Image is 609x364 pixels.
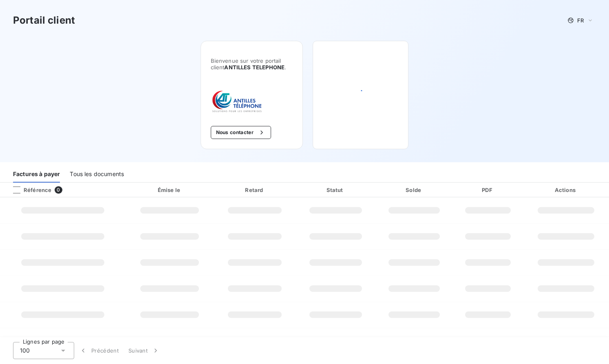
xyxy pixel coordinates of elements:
div: Solde [377,186,452,194]
div: PDF [455,186,521,194]
h3: Portail client [13,13,75,28]
button: Nous contacter [211,126,271,139]
div: Statut [297,186,373,194]
span: ANTILLES TELEPHONE [224,64,285,71]
div: Tous les documents [70,165,124,183]
span: FR [577,17,584,24]
div: Référence [7,186,51,194]
span: Bienvenue sur votre portail client . [211,57,293,71]
img: Company logo [211,90,263,113]
button: Suivant [124,342,165,359]
div: Factures à payer [13,165,60,183]
span: 100 [20,346,30,355]
div: Retard [216,186,294,194]
div: Émise le [127,186,212,194]
button: Précédent [74,342,124,359]
span: 0 [55,186,62,194]
div: Actions [525,186,607,194]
